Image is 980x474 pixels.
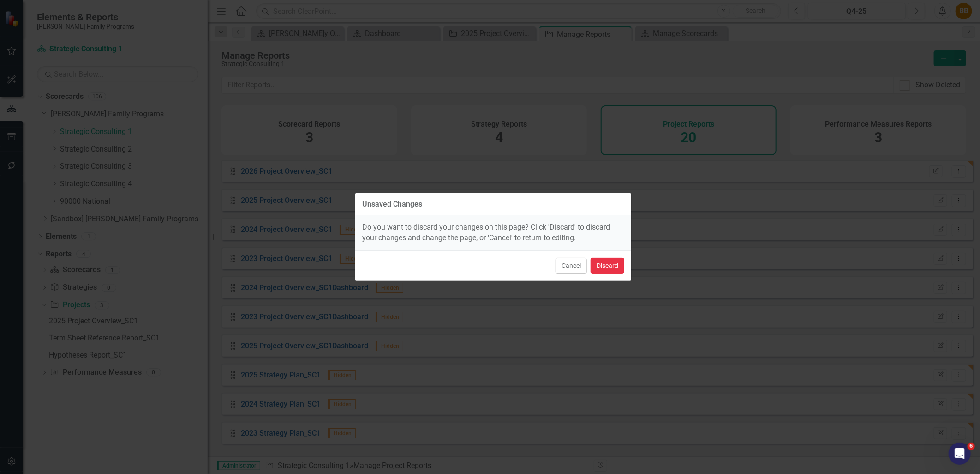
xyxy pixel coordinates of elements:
div: Unsaved Changes [362,200,422,208]
span: 6 [968,443,975,450]
iframe: Intercom live chat [949,443,971,465]
button: Discard [591,258,624,274]
button: Cancel [556,258,587,274]
div: Do you want to discard your changes on this page? Click 'Discard' to discard your changes and cha... [355,215,631,250]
